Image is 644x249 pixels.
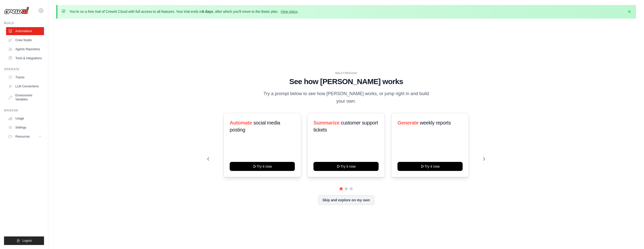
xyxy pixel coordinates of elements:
[6,82,44,90] a: LLM Connections
[6,27,44,35] a: Automations
[4,236,44,245] button: Logout
[230,120,252,126] span: Automate
[313,162,379,171] button: Try it now
[6,123,44,132] a: Settings
[4,67,44,71] div: Operate
[6,91,44,103] a: Environment Variables
[230,162,295,171] button: Try it now
[397,162,463,171] button: Try it now
[313,120,378,133] span: customer support tickets
[22,239,32,243] span: Logout
[207,71,485,75] div: WALKTHROUGH
[420,120,451,126] span: weekly reports
[6,54,44,62] a: Tools & Integrations
[313,120,339,126] span: Summarize
[202,10,213,14] strong: 6 days
[15,135,30,139] span: Resources
[6,133,44,141] button: Resources
[6,36,44,44] a: Crew Studio
[207,77,485,86] h1: See how [PERSON_NAME] works
[6,45,44,53] a: Agents Repository
[4,21,44,25] div: Build
[4,108,44,112] div: Manage
[4,7,29,14] img: Logo
[69,9,299,14] p: You're on a free trial of CrewAI Cloud with full access to all features. Your trial ends in , aft...
[397,120,419,126] span: Generate
[6,114,44,122] a: Usage
[262,90,431,105] p: Try a prompt below to see how [PERSON_NAME] works, or jump right in and build your own.
[318,195,374,205] button: Skip and explore on my own
[230,120,280,133] span: social media posting
[6,73,44,81] a: Traces
[280,10,297,14] a: View plans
